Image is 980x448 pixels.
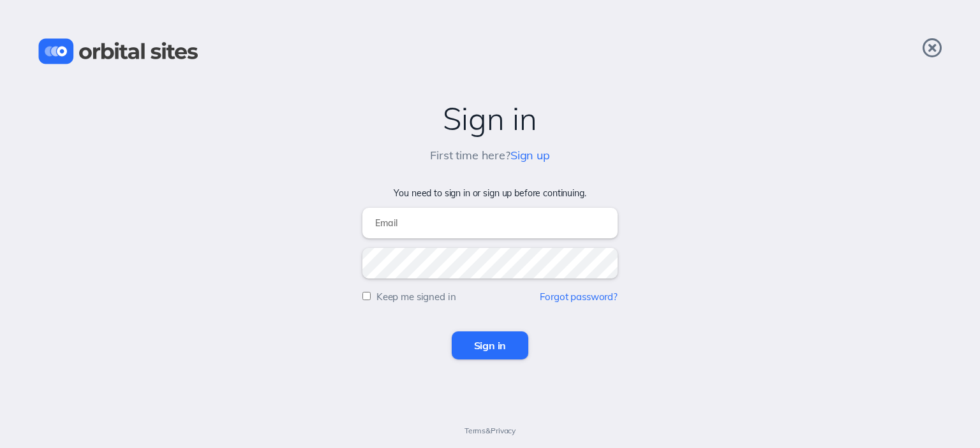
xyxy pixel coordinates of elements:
input: Email [362,208,618,238]
img: Orbital Sites Logo [38,38,198,64]
a: Privacy [491,426,516,435]
a: Sign up [510,148,550,163]
input: Sign in [452,331,529,359]
h5: First time here? [430,149,550,163]
a: Forgot password? [540,291,618,303]
h2: Sign in [13,101,967,136]
label: Keep me signed in [376,291,456,303]
form: You need to sign in or sign up before continuing. [13,188,967,359]
a: Terms [464,426,486,435]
